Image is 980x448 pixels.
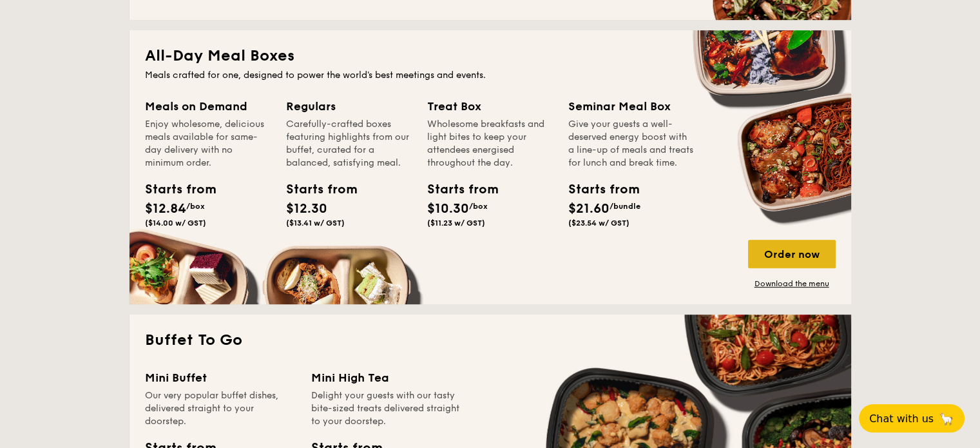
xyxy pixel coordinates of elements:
div: Order now [748,240,836,268]
div: Give your guests a well-deserved energy boost with a line-up of meals and treats for lunch and br... [568,118,694,170]
button: Chat with us🦙 [859,404,965,433]
div: Mini Buffet [145,369,296,387]
span: ($13.41 w/ GST) [286,219,345,228]
div: Carefully-crafted boxes featuring highlights from our buffet, curated for a balanced, satisfying ... [286,118,412,170]
span: ($14.00 w/ GST) [145,219,206,228]
span: ($23.54 w/ GST) [568,219,629,228]
div: Seminar Meal Box [568,97,694,115]
span: Chat with us [869,413,934,425]
div: Starts from [568,180,626,199]
span: ($11.23 w/ GST) [427,219,485,228]
div: Starts from [427,180,485,199]
span: /box [469,202,488,211]
div: Starts from [145,180,203,199]
div: Delight your guests with our tasty bite-sized treats delivered straight to your doorstep. [311,389,462,428]
span: /box [186,202,205,211]
div: Mini High Tea [311,369,462,387]
span: $12.84 [145,201,186,217]
div: Regulars [286,97,412,115]
div: Our very popular buffet dishes, delivered straight to your doorstep. [145,389,296,428]
div: Treat Box [427,97,553,115]
div: Starts from [286,180,344,199]
span: /bundle [610,202,640,211]
span: 🦙 [939,411,954,426]
span: $12.30 [286,201,327,217]
div: Enjoy wholesome, delicious meals available for same-day delivery with no minimum order. [145,118,271,170]
h2: All-Day Meal Boxes [145,46,836,66]
div: Meals on Demand [145,97,271,115]
h2: Buffet To Go [145,330,836,351]
div: Wholesome breakfasts and light bites to keep your attendees energised throughout the day. [427,118,553,170]
div: Meals crafted for one, designed to power the world's best meetings and events. [145,69,836,82]
span: $10.30 [427,201,469,217]
span: $21.60 [568,201,610,217]
a: Download the menu [748,278,836,289]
